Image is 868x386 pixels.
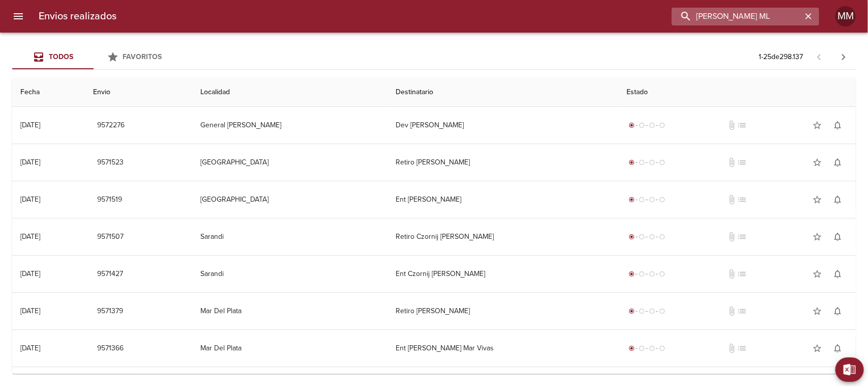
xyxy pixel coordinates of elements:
h6: Envios realizados [39,8,116,24]
span: radio_button_unchecked [649,271,655,277]
th: Localidad [192,78,387,107]
span: radio_button_unchecked [639,122,645,128]
span: radio_button_unchecked [639,345,645,351]
span: No tiene pedido asociado [737,195,747,205]
div: Generado [626,120,667,130]
td: General [PERSON_NAME] [192,107,387,144]
td: Retiro Czornij [PERSON_NAME] [387,218,618,255]
span: radio_button_checked [628,308,635,314]
div: Generado [626,195,667,205]
div: [DATE] [20,121,40,129]
div: Tabs Envios [12,45,175,69]
button: Activar notificaciones [827,189,848,210]
span: No tiene documentos adjuntos [727,120,737,130]
td: Ent [PERSON_NAME] Mar Vivas [387,330,618,367]
td: Ent [PERSON_NAME] [387,181,618,218]
span: radio_button_unchecked [659,122,665,128]
span: notifications_none [832,157,843,168]
button: Activar notificaciones [827,227,848,247]
td: Ent Czornij [PERSON_NAME] [387,256,618,292]
div: [DATE] [20,232,40,241]
span: notifications_none [832,269,843,279]
span: radio_button_unchecked [649,197,655,203]
span: Todos [49,52,73,61]
button: Agregar a favoritos [807,189,827,210]
span: radio_button_unchecked [659,345,665,351]
span: 9571366 [97,342,124,355]
p: 1 - 25 de 298.137 [759,52,803,62]
button: Agregar a favoritos [807,301,827,321]
span: notifications_none [832,232,843,242]
span: No tiene documentos adjuntos [727,306,737,316]
span: 9571507 [97,231,124,243]
button: 9571507 [93,228,128,246]
span: Pagina anterior [807,51,831,62]
span: radio_button_checked [628,271,635,277]
button: Activar notificaciones [827,338,848,359]
div: [DATE] [20,307,40,315]
button: Activar notificaciones [827,115,848,135]
button: 9571523 [93,153,128,172]
span: star_border [812,157,822,168]
span: 9571519 [97,194,122,206]
span: star_border [812,195,822,205]
span: Pagina siguiente [831,45,856,69]
span: notifications_none [832,306,843,316]
th: Fecha [12,78,85,107]
span: radio_button_unchecked [649,159,655,166]
div: Generado [626,306,667,316]
div: MM [835,6,856,26]
td: Retiro [PERSON_NAME] [387,144,618,181]
button: Agregar a favoritos [807,115,827,135]
span: No tiene documentos adjuntos [727,269,737,279]
button: Agregar a favoritos [807,227,827,247]
div: [DATE] [20,269,40,278]
span: radio_button_unchecked [639,197,645,203]
td: Retiro [PERSON_NAME] [387,293,618,329]
span: radio_button_unchecked [639,271,645,277]
span: No tiene pedido asociado [737,269,747,279]
span: star_border [812,120,822,130]
div: Generado [626,157,667,168]
td: Mar Del Plata [192,293,387,329]
th: Estado [618,78,856,107]
span: radio_button_unchecked [649,234,655,240]
span: 9572276 [97,119,125,132]
td: Dev [PERSON_NAME] [387,107,618,144]
th: Envio [85,78,192,107]
span: radio_button_unchecked [659,234,665,240]
span: star_border [812,269,822,279]
div: Abrir información de usuario [835,6,856,26]
span: 9571427 [97,268,123,281]
span: radio_button_checked [628,197,635,203]
td: [GEOGRAPHIC_DATA] [192,181,387,218]
span: radio_button_unchecked [649,308,655,314]
td: Sarandi [192,256,387,292]
div: [DATE] [20,158,40,167]
button: Agregar a favoritos [807,338,827,359]
button: Agregar a favoritos [807,152,827,173]
button: 9571427 [93,265,127,284]
button: 9571366 [93,339,128,358]
span: radio_button_unchecked [659,308,665,314]
span: star_border [812,306,822,316]
div: [DATE] [20,195,40,204]
span: radio_button_unchecked [639,234,645,240]
span: notifications_none [832,120,843,130]
td: [GEOGRAPHIC_DATA] [192,144,387,181]
span: No tiene documentos adjuntos [727,343,737,353]
th: Destinatario [387,78,618,107]
button: Activar notificaciones [827,301,848,321]
div: Generado [626,343,667,353]
span: No tiene documentos adjuntos [727,157,737,168]
span: Favoritos [123,52,162,61]
button: 9571519 [93,190,126,209]
span: No tiene pedido asociado [737,120,747,130]
span: radio_button_unchecked [649,122,655,128]
span: radio_button_unchecked [659,159,665,166]
span: No tiene documentos adjuntos [727,232,737,242]
button: Activar notificaciones [827,152,848,173]
span: notifications_none [832,343,843,353]
button: Activar notificaciones [827,264,848,284]
span: No tiene pedido asociado [737,157,747,168]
